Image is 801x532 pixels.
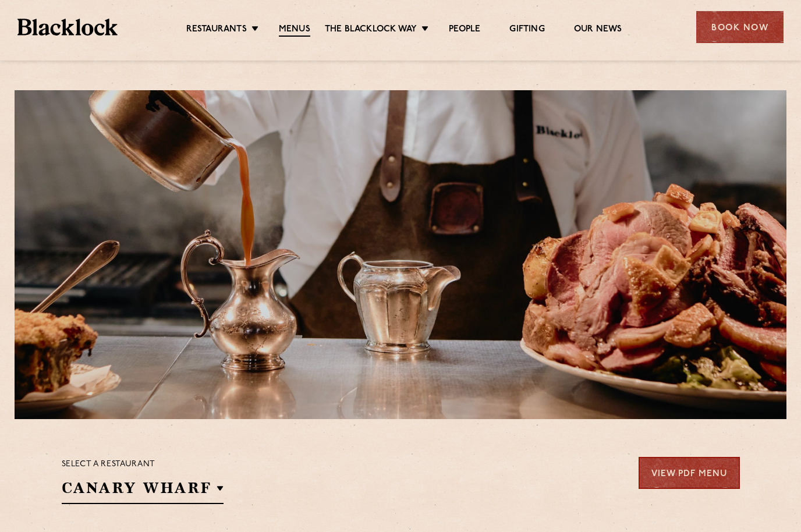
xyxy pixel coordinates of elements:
[62,478,224,504] h2: Canary Wharf
[696,11,784,43] div: Book Now
[62,457,224,472] p: Select a restaurant
[17,19,118,36] img: BL_Textured_Logo-footer-cropped.svg
[639,457,740,489] a: View PDF Menu
[449,24,480,36] a: People
[279,24,310,37] a: Menus
[325,24,417,36] a: The Blacklock Way
[186,24,247,36] a: Restaurants
[509,24,544,36] a: Gifting
[574,24,622,36] a: Our News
